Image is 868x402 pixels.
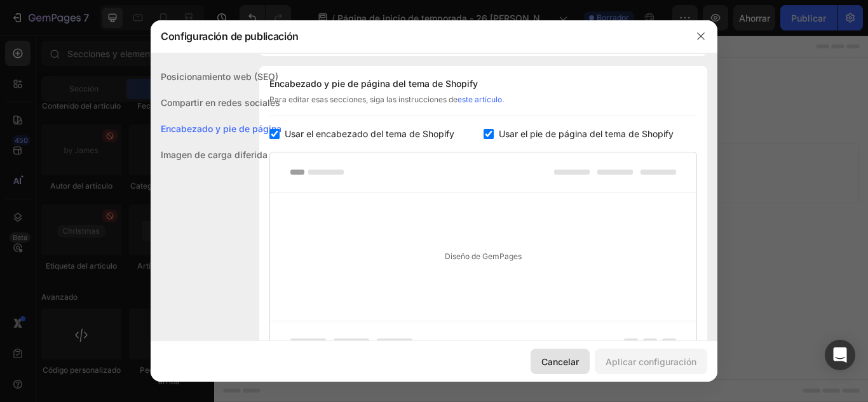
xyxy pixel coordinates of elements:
button: Aplicar configuración [595,349,707,374]
font: Aplicar configuración [606,356,696,367]
font: Usar el encabezado del tema de Shopify [285,128,454,139]
font: Para editar esas secciones, siga las instrucciones de [269,95,458,104]
span: inspired by CRO experts [238,163,325,175]
div: Generate layout [344,147,411,161]
div: Add blank section [437,147,515,161]
font: Posicionamiento web (SEO) [161,71,278,82]
button: Cancelar [531,349,590,374]
font: Encabezado y pie de página [161,123,281,134]
span: then drag & drop elements [428,163,522,175]
font: Cancelar [541,356,579,367]
div: Abrir Intercom Messenger [825,340,855,370]
a: este artículo. [458,95,504,104]
div: Choose templates [245,147,322,161]
span: from URL or image [342,163,410,175]
font: Diseño de GemPages [445,251,522,261]
font: Imagen de carga diferida [161,149,268,160]
font: Configuración de publicación [161,30,299,43]
font: Encabezado y pie de página del tema de Shopify [269,78,478,89]
font: Compartir en redes sociales [161,97,280,108]
span: Add section [351,119,412,132]
font: Usar el pie de página del tema de Shopify [499,128,674,139]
